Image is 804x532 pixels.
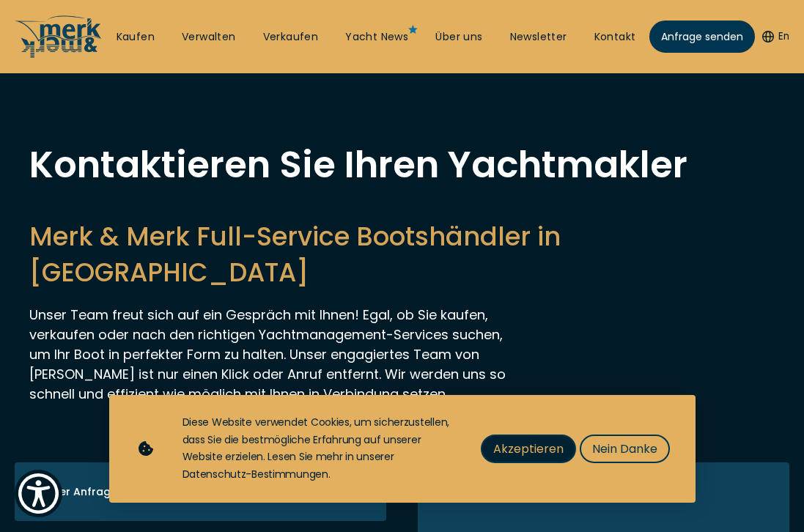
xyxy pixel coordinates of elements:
[435,30,482,45] a: Über uns
[649,21,755,53] a: Anfrage senden
[182,414,451,484] div: Diese Website verwendet Cookies, um sicherzustellen, dass Sie die bestmögliche Erfahrung auf unse...
[29,305,506,404] p: Unser Team freut sich auf ein Gespräch mit Ihnen! Egal, ob Sie kaufen, verkaufen oder nach den ri...
[263,30,319,45] a: Verkaufen
[15,470,62,517] button: Show Accessibility Preferences
[182,467,328,481] a: Datenschutz-Bestimmungen
[117,30,155,45] a: Kaufen
[493,440,564,458] span: Akzeptieren
[33,484,117,500] label: Art der Anfrage
[592,440,657,458] span: Nein Danke
[29,147,775,183] h1: Kontaktieren Sie Ihren Yachtmakler
[182,30,236,45] a: Verwalten
[580,435,670,463] button: Nein Danke
[345,30,408,45] a: Yacht News
[29,218,775,290] h2: Merk & Merk Full-Service Bootshändler in [GEOGRAPHIC_DATA]
[594,30,636,45] a: Kontakt
[481,435,576,463] button: Akzeptieren
[762,29,789,44] button: En
[510,30,567,45] a: Newsletter
[661,29,743,45] span: Anfrage senden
